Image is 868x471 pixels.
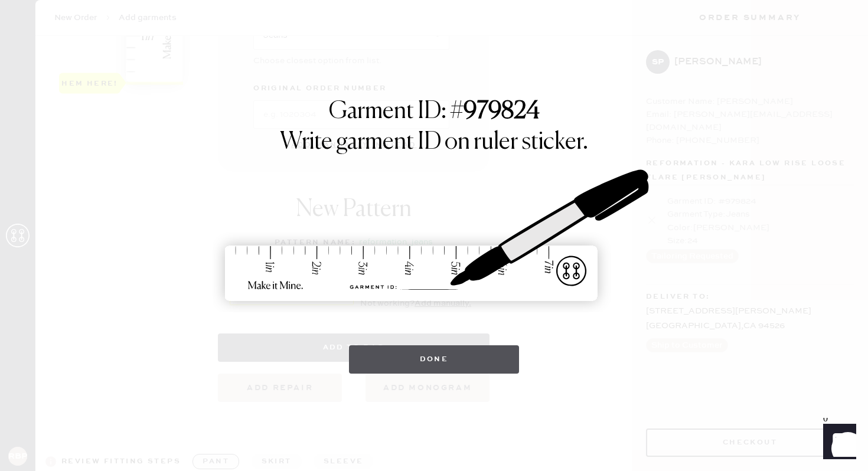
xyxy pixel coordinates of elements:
h1: Garment ID: # [329,97,540,128]
iframe: Front Chat [812,418,863,469]
button: Done [349,345,520,374]
h1: Write garment ID on ruler sticker. [280,128,588,156]
img: ruler-sticker-sharpie.svg [213,139,655,333]
strong: 979824 [464,100,540,123]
